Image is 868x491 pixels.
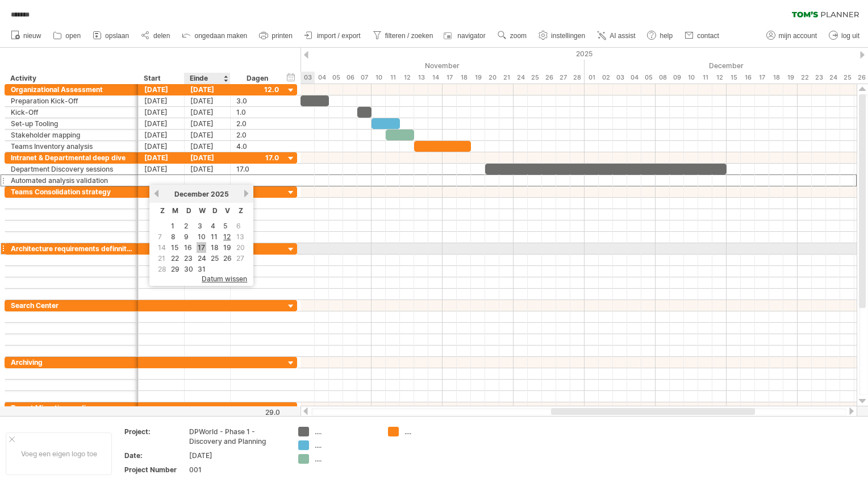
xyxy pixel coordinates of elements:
a: 1 [170,220,176,231]
div: donderdag, 4 December 2025 [627,72,641,84]
a: 5 [222,220,228,231]
span: navigator [457,32,485,40]
div: maandag, 1 December 2025 [585,72,599,84]
div: 1.0 [236,107,279,118]
div: Architecture requirements definnition [11,243,132,254]
a: 25 [210,253,220,264]
a: help [644,28,676,43]
span: woensdag [199,206,206,215]
span: opslaan [105,32,129,40]
a: 30 [183,264,194,274]
a: 3 [197,220,203,231]
div: vrijdag, 21 November 2025 [499,72,514,84]
div: [DATE] [185,164,231,174]
div: Stakeholder mapping [11,130,132,140]
td: dit is een weekenddag [235,253,247,263]
div: donderdag, 13 November 2025 [414,72,428,84]
a: instellingen [536,28,589,43]
span: 21 [157,253,166,264]
a: delen [138,28,173,43]
a: 12 [222,231,232,242]
div: [DATE] [185,152,231,163]
div: woensdag, 19 November 2025 [471,72,485,84]
span: log uit [841,32,859,40]
div: dinsdag, 4 November 2025 [315,72,329,84]
div: dinsdag, 11 November 2025 [386,72,400,84]
span: nieuw [23,32,41,40]
div: dinsdag, 16 December 2025 [741,72,755,84]
div: vrijdag, 14 November 2025 [428,72,443,84]
a: 17 [197,242,206,253]
span: datum wissen [202,274,247,283]
div: Kick-Off [11,107,132,118]
a: 23 [183,253,194,264]
div: donderdag, 20 November 2025 [485,72,499,84]
a: 24 [197,253,207,264]
div: [DATE] [185,118,231,129]
span: ongedaan maken [194,32,247,40]
span: 28 [157,264,168,274]
div: [DATE] [185,95,231,106]
div: Teams Consolidation strategy [11,186,132,197]
span: delen [153,32,170,40]
div: Archiving [11,357,132,368]
a: 22 [170,253,180,264]
a: open [50,28,84,43]
span: donderdag [212,206,218,215]
div: 2.0 [236,118,279,129]
div: [DATE] [185,84,231,95]
div: donderdag, 6 November 2025 [343,72,357,84]
a: import / export [302,28,364,43]
div: vrijdag, 7 November 2025 [357,72,372,84]
a: 31 [197,264,207,274]
td: dit is een weekenddag [156,264,168,274]
a: nieuw [8,28,44,43]
div: maandag, 22 December 2025 [798,72,812,84]
div: [DATE] [139,164,185,174]
div: 001 [189,465,285,475]
div: maandag, 24 November 2025 [514,72,528,84]
span: zondag [160,206,165,215]
span: maandag [172,206,178,215]
a: navigator [442,28,489,43]
div: dinsdag, 9 December 2025 [670,72,684,84]
div: maandag, 10 November 2025 [372,72,386,84]
div: Automated analysis validation [11,175,132,186]
span: vrijdag [225,206,230,215]
span: 6 [235,220,242,231]
td: dit is een weekenddag [156,253,168,263]
div: maandag, 17 November 2025 [443,72,457,84]
div: Tenant Migration readiness [11,402,132,413]
div: .... [315,440,377,450]
div: vrijdag, 19 December 2025 [783,72,798,84]
div: vrijdag, 12 December 2025 [712,72,727,84]
span: instellingen [551,32,585,40]
div: 3.0 [236,95,279,106]
div: .... [315,427,377,436]
div: Search Center [11,300,132,311]
div: 4.0 [236,141,279,152]
span: 13 [235,231,245,242]
div: [DATE] [139,84,185,95]
td: dit is een weekenddag [235,232,247,242]
span: 7 [157,231,163,242]
div: Activity [10,73,132,84]
span: help [660,32,673,40]
a: 26 [222,253,233,264]
a: 10 [197,231,207,242]
div: [DATE] [139,152,185,163]
span: dinsdag [186,206,191,215]
a: 19 [222,242,232,253]
td: dit is een weekenddag [156,243,168,252]
a: 16 [183,242,193,253]
div: [DATE] [185,141,231,152]
a: filteren / zoeken [370,28,437,43]
div: Organizational Assessment [11,84,132,95]
span: December [174,190,209,198]
div: Teams Inventory analysis [11,141,132,152]
a: log uit [826,28,863,43]
div: woensdag, 5 November 2025 [329,72,343,84]
a: 8 [170,231,177,242]
div: maandag, 8 December 2025 [656,72,670,84]
div: Preparation Kick-Off [11,95,132,106]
